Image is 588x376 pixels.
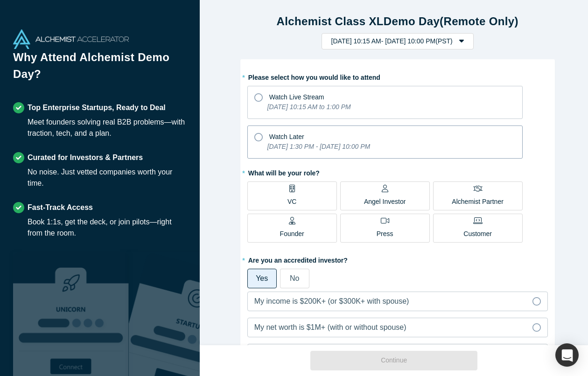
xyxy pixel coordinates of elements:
img: Alchemist Accelerator Logo [13,29,129,49]
strong: Alchemist Class XL Demo Day (Remote Only) [277,15,518,28]
p: Press [377,229,393,239]
label: Please select how you would like to attend [247,70,548,83]
i: [DATE] 10:15 AM to 1:00 PM [267,103,351,111]
i: [DATE] 1:30 PM - [DATE] 10:00 PM [267,143,370,150]
div: Book 1:1s, get the deck, or join pilots—right from the room. [28,216,187,239]
button: [DATE] 10:15 AM- [DATE] 10:00 PM(PST) [322,33,474,49]
span: Watch Live Stream [269,93,324,101]
strong: Fast-Track Access [28,203,93,211]
button: Continue [310,351,477,370]
span: Yes [256,274,268,282]
p: VC [287,197,296,207]
span: Watch Later [269,133,304,140]
label: What will be your role? [247,165,548,178]
span: My net worth is $1M+ (with or without spouse) [254,323,406,331]
p: Alchemist Partner [452,197,503,207]
div: No noise. Just vetted companies worth your time. [28,167,187,189]
h1: Why Attend Alchemist Demo Day? [13,49,187,89]
p: Angel Investor [364,197,406,207]
span: My income is $200K+ (or $300K+ with spouse) [254,297,409,305]
strong: Top Enterprise Startups, Ready to Deal [28,104,166,111]
strong: Curated for Investors & Partners [28,153,143,161]
p: Founder [280,229,304,239]
label: Are you an accredited investor? [247,252,548,265]
p: Customer [463,229,492,239]
span: No [290,274,299,282]
div: Meet founders solving real B2B problems—with traction, tech, and a plan. [28,117,187,139]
